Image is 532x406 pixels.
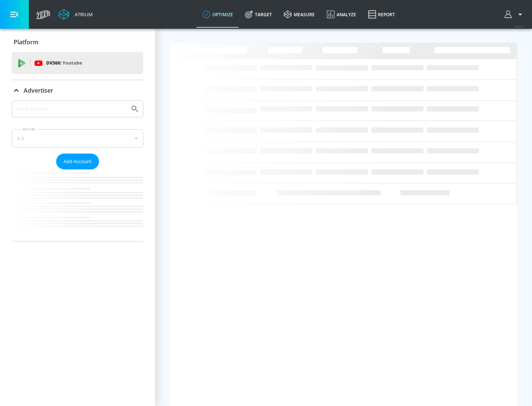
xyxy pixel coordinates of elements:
[58,9,93,20] a: Atrium
[72,11,93,18] div: Atrium
[12,129,143,148] div: A-Z
[46,59,82,67] p: DV360:
[56,154,99,169] button: Add Account
[12,100,143,241] div: Advertiser
[21,127,37,131] label: Sort By
[12,80,143,101] div: Advertiser
[62,59,82,67] p: Youtube
[321,1,362,28] a: Analyze
[12,32,143,52] div: Platform
[64,157,92,166] span: Add Account
[278,1,321,28] a: measure
[24,86,53,94] p: Advertiser
[14,38,38,46] p: Platform
[197,1,239,28] a: optimize
[514,24,525,28] span: v 4.25.4
[15,104,127,114] input: Search by name
[239,1,278,28] a: Target
[12,52,143,74] div: DV360: Youtube
[12,169,143,241] nav: list of Advertiser
[362,1,401,28] a: Report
